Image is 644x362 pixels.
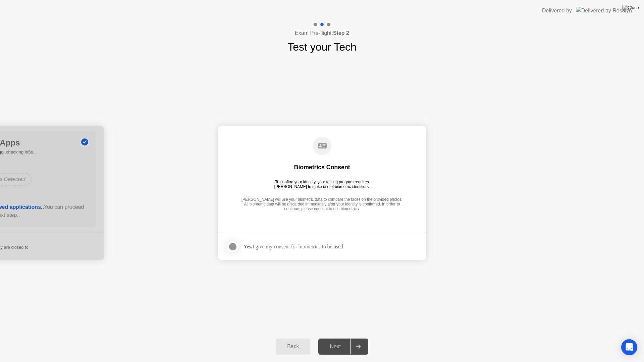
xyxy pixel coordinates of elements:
div: Back [278,344,308,350]
div: [PERSON_NAME] will use your biometric data to compare the faces on the provided photos. All biome... [239,197,405,212]
button: Back [276,339,310,355]
img: Close [622,5,639,10]
h4: Exam Pre-flight: [295,29,349,37]
img: Delivered by Rosalyn [576,7,632,14]
div: To confirm your identity, your testing program requires [PERSON_NAME] to make use of biometric id... [272,180,373,189]
div: Next [320,344,350,350]
h1: Test your Tech [287,39,357,55]
b: Step 2 [333,30,349,36]
strong: Yes, [244,244,252,249]
div: I give my consent for biometrics to be used [244,243,343,250]
button: Next [318,339,368,355]
div: Open Intercom Messenger [621,339,637,355]
div: Delivered by [542,7,572,15]
div: Biometrics Consent [294,163,350,171]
